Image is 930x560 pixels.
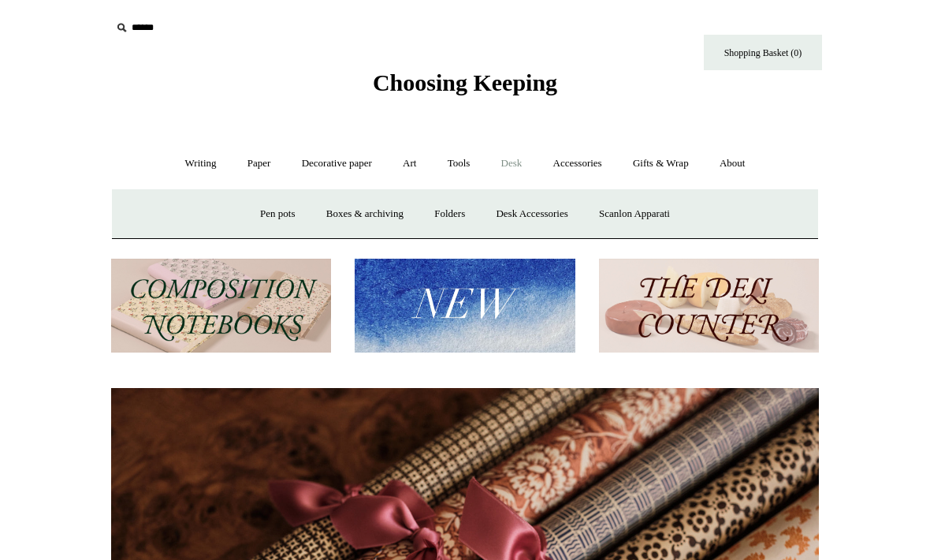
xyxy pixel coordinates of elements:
[373,82,557,93] a: Choosing Keeping
[619,143,703,185] a: Gifts & Wrap
[373,69,557,95] span: Choosing Keeping
[599,259,819,353] img: The Deli Counter
[246,193,309,235] a: Pen pots
[705,143,760,185] a: About
[482,193,582,235] a: Desk Accessories
[585,193,684,235] a: Scanlon Apparati
[111,259,331,353] img: 202302 Composition ledgers.jpg__PID:69722ee6-fa44-49dd-a067-31375e5d54ec
[389,143,430,185] a: Art
[487,143,537,185] a: Desk
[420,193,479,235] a: Folders
[288,143,386,185] a: Decorative paper
[312,193,418,235] a: Boxes & archiving
[704,35,822,70] a: Shopping Basket (0)
[233,143,285,185] a: Paper
[539,143,616,185] a: Accessories
[171,143,231,185] a: Writing
[355,259,575,353] img: New.jpg__PID:f73bdf93-380a-4a35-bcfe-7823039498e1
[433,143,485,185] a: Tools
